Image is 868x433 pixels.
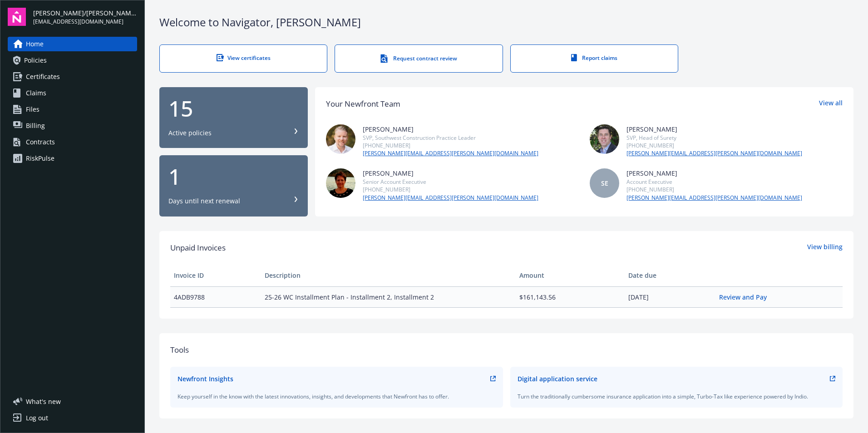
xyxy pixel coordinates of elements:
[516,286,625,307] td: $161,143.56
[168,98,299,119] div: 15
[8,118,137,133] a: Billing
[335,44,503,73] a: Request contract review
[26,411,48,425] div: Log out
[261,265,515,286] th: Description
[178,374,233,384] div: Newfront Insights
[626,149,802,157] a: [PERSON_NAME][EMAIL_ADDRESS][PERSON_NAME][DOMAIN_NAME]
[807,242,843,254] a: View billing
[363,178,538,186] div: Senior Account Executive
[819,98,843,110] a: View all
[265,292,512,302] span: 25-26 WC Installment Plan - Installment 2, Installment 2
[33,18,137,26] span: [EMAIL_ADDRESS][DOMAIN_NAME]
[26,118,45,133] span: Billing
[626,142,802,149] div: [PHONE_NUMBER]
[24,53,47,68] span: Policies
[168,197,240,206] div: Days until next renewal
[326,168,355,198] img: photo
[8,151,137,166] a: RiskPulse
[178,393,496,400] div: Keep yourself in the know with the latest innovations, insights, and developments that Newfront h...
[170,242,226,254] span: Unpaid Invoices
[510,44,678,73] a: Report claims
[168,166,299,187] div: 1
[363,124,538,134] div: [PERSON_NAME]
[516,265,625,286] th: Amount
[326,124,355,154] img: photo
[26,151,54,166] div: RiskPulse
[8,135,137,149] a: Contracts
[363,194,538,202] a: [PERSON_NAME][EMAIL_ADDRESS][PERSON_NAME][DOMAIN_NAME]
[26,102,39,117] span: Files
[178,54,309,62] div: View certificates
[170,265,261,286] th: Invoice ID
[8,86,137,100] a: Claims
[170,344,843,356] div: Tools
[601,178,608,188] span: SE
[719,293,774,301] a: Review and Pay
[626,168,802,178] div: [PERSON_NAME]
[8,69,137,84] a: Certificates
[168,128,212,138] div: Active policies
[26,37,44,51] span: Home
[529,54,660,62] div: Report claims
[363,168,538,178] div: [PERSON_NAME]
[170,286,261,307] td: 4ADB9788
[8,8,26,26] img: navigator-logo.svg
[626,186,802,193] div: [PHONE_NUMBER]
[26,86,46,100] span: Claims
[518,393,836,400] div: Turn the traditionally cumbersome insurance application into a simple, Turbo-Tax like experience ...
[363,134,538,142] div: SVP, Southwest Construction Practice Leader
[159,44,327,73] a: View certificates
[625,286,715,307] td: [DATE]
[26,135,55,149] div: Contracts
[626,178,802,186] div: Account Executive
[159,155,308,216] button: 1Days until next renewal
[363,186,538,193] div: [PHONE_NUMBER]
[518,374,597,384] div: Digital application service
[626,194,802,202] a: [PERSON_NAME][EMAIL_ADDRESS][PERSON_NAME][DOMAIN_NAME]
[159,87,308,148] button: 15Active policies
[8,102,137,117] a: Files
[26,69,60,84] span: Certificates
[626,124,802,134] div: [PERSON_NAME]
[33,8,137,26] button: [PERSON_NAME]/[PERSON_NAME] Construction, Inc.[EMAIL_ADDRESS][DOMAIN_NAME]
[8,397,75,406] button: What's new
[26,397,61,406] span: What ' s new
[625,265,715,286] th: Date due
[363,142,538,149] div: [PHONE_NUMBER]
[33,8,137,18] span: [PERSON_NAME]/[PERSON_NAME] Construction, Inc.
[159,15,853,30] div: Welcome to Navigator , [PERSON_NAME]
[363,149,538,157] a: [PERSON_NAME][EMAIL_ADDRESS][PERSON_NAME][DOMAIN_NAME]
[8,37,137,51] a: Home
[353,54,484,63] div: Request contract review
[326,98,400,110] div: Your Newfront Team
[626,134,802,142] div: SVP, Head of Surety
[590,124,619,154] img: photo
[8,53,137,68] a: Policies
